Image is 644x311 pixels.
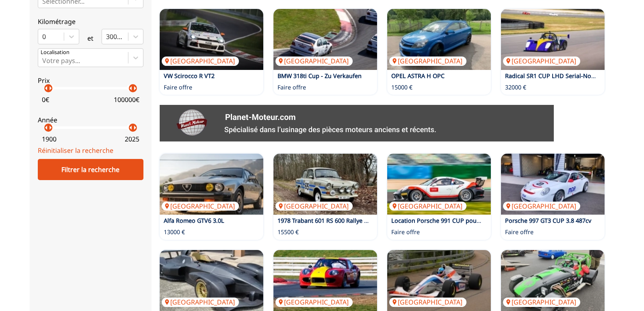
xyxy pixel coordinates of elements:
img: Alfa Romeo GTV6 3.0L [160,154,263,215]
a: OPEL ASTRA H OPC [391,72,445,80]
p: [GEOGRAPHIC_DATA] [162,57,239,65]
p: Faire offre [278,83,306,91]
p: [GEOGRAPHIC_DATA] [389,202,466,211]
p: [GEOGRAPHIC_DATA] [389,57,466,65]
a: 1978 Trabant 601 RS 600 Rallye - 40 PS, Resta., Str.[DATE] [278,217,433,224]
p: Année [38,115,143,124]
img: Loup GB08 Tonnerre [160,250,263,311]
p: 100000 € [114,95,139,104]
p: arrow_right [130,123,140,133]
a: VW Scirocco R VT2[GEOGRAPHIC_DATA] [160,9,263,70]
p: 32000 € [505,83,526,91]
p: [GEOGRAPHIC_DATA] [275,202,353,211]
img: Luego/ Comme Caterham 7 [501,250,605,311]
p: [GEOGRAPHIC_DATA] [162,298,239,307]
a: OPEL ASTRA H OPC[GEOGRAPHIC_DATA] [387,9,491,70]
input: 0 [42,33,44,40]
img: 1972 Race Marcos [273,250,377,311]
p: Kilométrage [38,17,143,26]
a: Alfa Romeo GTV6 3.0L[GEOGRAPHIC_DATA] [160,154,263,215]
p: arrow_right [130,83,140,93]
p: 0 € [42,95,49,104]
p: [GEOGRAPHIC_DATA] [503,57,580,65]
p: Faire offre [505,228,533,236]
p: arrow_left [41,123,51,133]
p: 1900 [42,135,56,144]
a: Radical SR1 CUP LHD Serial-No.: 006 [505,72,606,80]
img: OPEL ASTRA H OPC [387,9,491,70]
p: arrow_left [41,83,51,93]
a: 1972 Race Marcos[GEOGRAPHIC_DATA] [273,250,377,311]
p: 15000 € [391,83,412,91]
p: et [87,34,93,43]
img: 1978 Trabant 601 RS 600 Rallye - 40 PS, Resta., Str.Zul [273,154,377,215]
img: VW Scirocco R VT2 [160,9,263,70]
a: Location Porsche 991 CUP pour Trackdays [391,217,508,224]
p: 15500 € [278,228,299,236]
p: Localisation [41,49,69,56]
img: BMW 318ti Cup - Zu Verkaufen [273,9,377,70]
a: BMW 318ti Cup - Zu Verkaufen[GEOGRAPHIC_DATA] [273,9,377,70]
p: 2025 [125,135,139,144]
p: [GEOGRAPHIC_DATA] [503,202,580,211]
img: Radical SR1 CUP LHD Serial-No.: 006 [501,9,605,70]
img: Location Porsche 991 CUP pour Trackdays [387,154,491,215]
a: Location Porsche 991 CUP pour Trackdays[GEOGRAPHIC_DATA] [387,154,491,215]
p: 13000 € [164,228,185,236]
a: Réinitialiser la recherche [38,146,113,155]
img: T94/50 F3000 [387,250,491,311]
p: arrow_right [46,83,55,93]
a: BMW 318ti Cup - Zu Verkaufen [278,72,362,80]
img: Porsche 997 GT3 CUP 3.8 487cv [501,154,605,215]
p: arrow_left [126,123,136,133]
input: Votre pays... [42,57,44,64]
div: Filtrer la recherche [38,159,143,180]
input: 300000 [106,33,108,40]
a: Alfa Romeo GTV6 3.0L [164,217,224,224]
a: 1978 Trabant 601 RS 600 Rallye - 40 PS, Resta., Str.Zul[GEOGRAPHIC_DATA] [273,154,377,215]
a: T94/50 F3000[GEOGRAPHIC_DATA] [387,250,491,311]
p: [GEOGRAPHIC_DATA] [275,57,353,65]
a: Porsche 997 GT3 CUP 3.8 487cv [505,217,591,224]
p: [GEOGRAPHIC_DATA] [389,298,466,307]
a: Luego/ Comme Caterham 7[GEOGRAPHIC_DATA] [501,250,605,311]
a: Loup GB08 Tonnerre[GEOGRAPHIC_DATA] [160,250,263,311]
a: Porsche 997 GT3 CUP 3.8 487cv[GEOGRAPHIC_DATA] [501,154,605,215]
p: Prix [38,76,143,85]
a: VW Scirocco R VT2 [164,72,215,80]
p: [GEOGRAPHIC_DATA] [162,202,239,211]
p: arrow_left [126,83,136,93]
a: Radical SR1 CUP LHD Serial-No.: 006[GEOGRAPHIC_DATA] [501,9,605,70]
p: Faire offre [164,83,192,91]
p: [GEOGRAPHIC_DATA] [275,298,353,307]
p: Faire offre [391,228,420,236]
p: [GEOGRAPHIC_DATA] [503,298,580,307]
p: arrow_right [46,123,55,133]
